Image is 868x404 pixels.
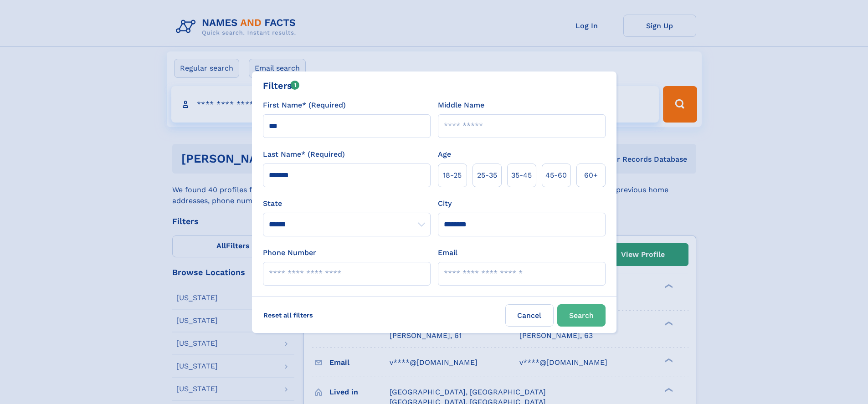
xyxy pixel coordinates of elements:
label: Phone Number [263,247,316,258]
label: Last Name* (Required) [263,149,345,160]
label: Cancel [505,304,554,327]
span: 25‑35 [477,170,497,181]
label: State [263,198,431,209]
label: Reset all filters [257,304,319,326]
label: First Name* (Required) [263,100,346,111]
span: 45‑60 [545,170,567,181]
button: Search [557,304,606,327]
label: Email [438,247,457,258]
span: 18‑25 [443,170,462,181]
div: Filters [263,79,300,92]
span: 35‑45 [511,170,532,181]
span: 60+ [584,170,598,181]
label: Middle Name [438,100,484,111]
label: Age [438,149,451,160]
label: City [438,198,452,209]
